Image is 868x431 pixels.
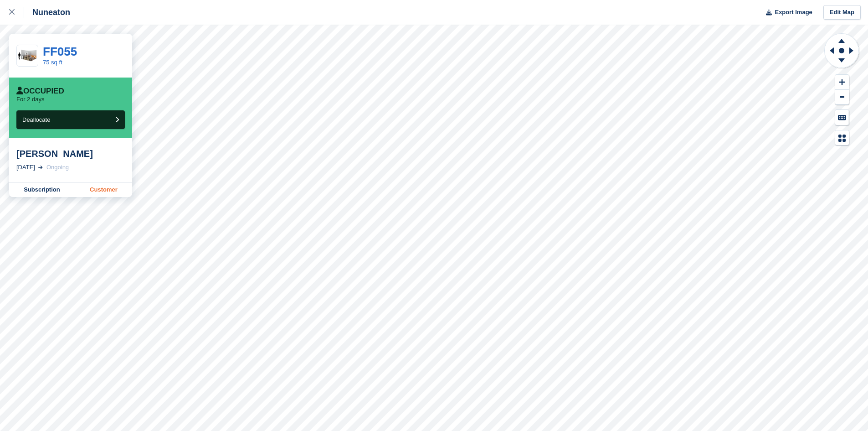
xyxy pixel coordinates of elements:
[46,163,69,172] div: Ongoing
[24,7,70,18] div: Nuneaton
[16,87,64,96] div: Occupied
[16,110,125,129] button: Deallocate
[835,75,849,90] button: Zoom In
[775,8,812,17] span: Export Image
[835,130,849,145] button: Map Legend
[22,116,50,123] span: Deallocate
[17,48,38,64] img: 100-sqft-unit.jpg
[760,5,812,20] button: Export Image
[823,5,861,20] a: Edit Map
[835,110,849,125] button: Keyboard Shortcuts
[16,148,125,159] div: [PERSON_NAME]
[16,163,35,172] div: [DATE]
[43,45,77,58] a: FF055
[835,90,849,105] button: Zoom Out
[75,182,132,197] a: Customer
[9,182,75,197] a: Subscription
[38,166,43,169] img: arrow-right-light-icn-cde0832a797a2874e46488d9cf13f60e5c3a73dbe684e267c42b8395dfbc2abf.svg
[16,96,44,103] p: For 2 days
[43,59,62,66] a: 75 sq ft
